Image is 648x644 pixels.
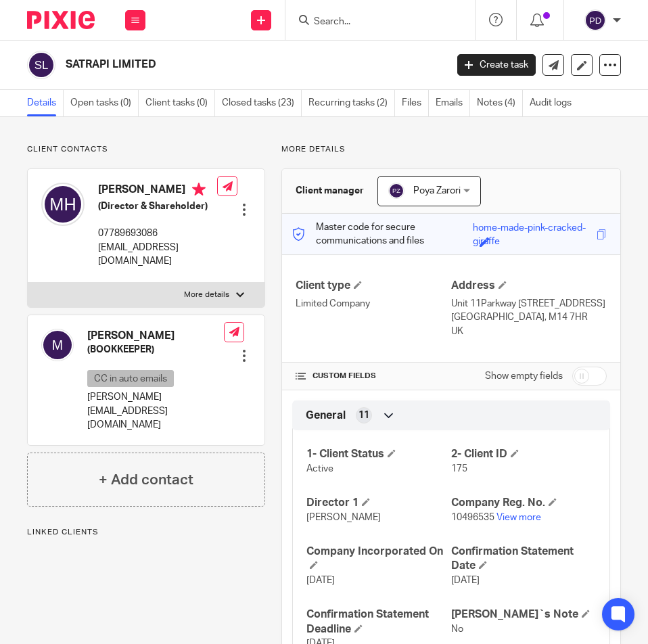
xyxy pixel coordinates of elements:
a: View more [496,513,541,522]
span: General [306,409,346,423]
h4: Client type [296,279,451,293]
h4: [PERSON_NAME] [98,183,217,200]
h4: [PERSON_NAME] [87,329,224,343]
p: [GEOGRAPHIC_DATA], M14 7HR [451,310,607,324]
h4: Confirmation Statement Deadline [306,607,451,637]
p: Linked clients [27,527,265,538]
label: Show empty fields [485,369,563,383]
span: 10496535 [451,513,494,522]
h4: 1- Client Status [306,447,451,461]
h4: Company Reg. No. [451,496,596,510]
p: 07789693086 [98,227,217,240]
img: svg%3E [41,329,74,361]
h4: [PERSON_NAME]`s Note [451,607,596,622]
h4: Company Incorporated On [306,545,451,574]
a: Client tasks (0) [145,90,215,116]
a: Files [402,90,429,116]
h2: SATRAPI LIMITED [66,57,363,72]
h4: Director 1 [306,496,451,510]
a: Create task [457,54,536,76]
a: Open tasks (0) [70,90,139,116]
span: [DATE] [451,576,480,585]
span: 175 [451,464,467,474]
span: Active [306,464,333,474]
p: More details [184,290,229,300]
img: svg%3E [41,183,85,226]
p: Master code for secure communications and files [292,221,473,248]
img: svg%3E [388,183,404,199]
h5: (BOOKKEEPER) [87,343,224,356]
p: Limited Company [296,297,451,310]
h4: Address [451,279,607,293]
a: Emails [436,90,470,116]
h3: Client manager [296,184,364,198]
span: Poya Zarori [413,186,461,195]
span: [DATE] [306,576,335,585]
h4: 2- Client ID [451,447,596,461]
img: Pixie [27,11,95,29]
p: [EMAIL_ADDRESS][DOMAIN_NAME] [98,241,217,269]
p: UK [451,325,607,338]
span: No [451,624,463,634]
a: Notes (4) [477,90,523,116]
p: [PERSON_NAME][EMAIL_ADDRESS][DOMAIN_NAME] [87,390,224,432]
img: svg%3E [584,9,606,31]
a: Recurring tasks (2) [308,90,395,116]
h4: CUSTOM FIELDS [296,371,451,382]
input: Search [313,16,434,28]
div: home-made-pink-cracked-giraffe [473,221,593,237]
h4: Confirmation Statement Date [451,545,596,574]
a: Audit logs [530,90,578,116]
p: CC in auto emails [87,370,174,387]
a: Details [27,90,64,116]
i: Primary [192,183,206,196]
span: [PERSON_NAME] [306,513,381,522]
p: More details [281,144,621,155]
span: 11 [358,409,369,422]
h4: + Add contact [99,469,193,490]
a: Closed tasks (23) [222,90,302,116]
p: Client contacts [27,144,265,155]
h5: (Director & Shareholder) [98,200,217,213]
p: Unit 11Parkway [STREET_ADDRESS] [451,297,607,310]
img: svg%3E [27,51,55,79]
